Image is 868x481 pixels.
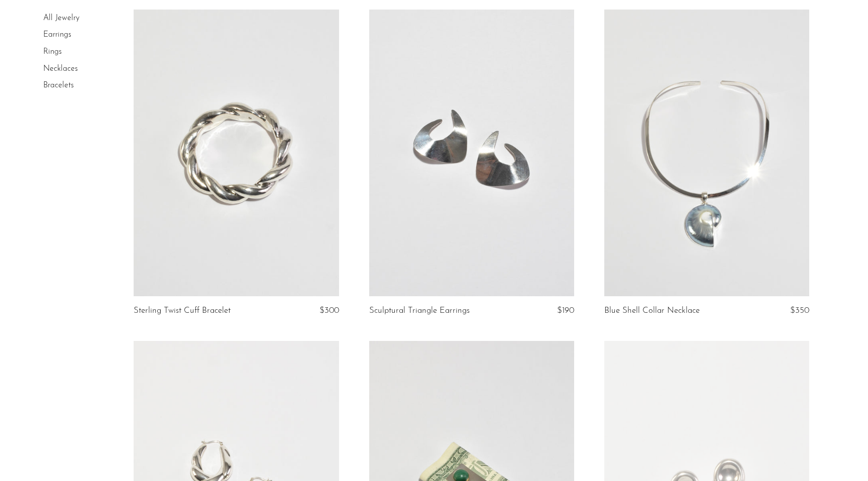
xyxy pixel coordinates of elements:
a: Sculptural Triangle Earrings [369,306,470,315]
a: Blue Shell Collar Necklace [604,306,700,315]
span: $350 [790,306,809,315]
span: $190 [557,306,574,315]
span: $300 [319,306,339,315]
a: Necklaces [43,65,78,73]
a: Earrings [43,31,71,39]
a: All Jewelry [43,14,79,22]
a: Bracelets [43,81,74,89]
a: Sterling Twist Cuff Bracelet [134,306,231,315]
a: Rings [43,48,62,56]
